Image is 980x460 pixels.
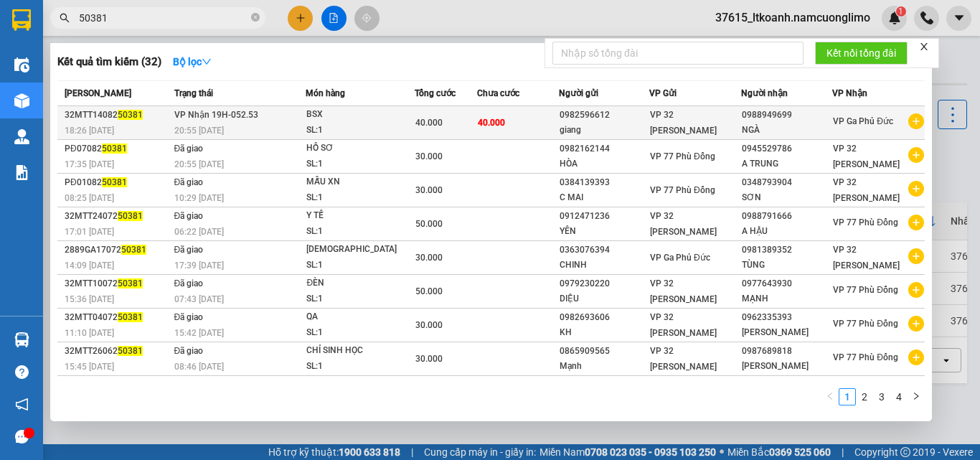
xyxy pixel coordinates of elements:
span: 11:10 [DATE] [65,328,114,338]
span: right [912,392,920,400]
div: 32MTT19062 [65,377,170,393]
div: 0988949699 [742,108,832,123]
div: SL: 1 [306,258,414,273]
img: warehouse-icon [14,129,29,144]
span: message [15,430,29,443]
div: SL: 1 [306,123,414,139]
span: 08:46 [DATE] [174,362,224,372]
span: VP 32 [PERSON_NAME] [833,177,900,203]
span: VP Nhận 19H-052.53 [174,110,258,120]
h3: Kết quả tìm kiếm ( 32 ) [57,55,161,70]
span: 30.000 [415,320,443,330]
div: SL: 1 [306,291,414,307]
div: 32MTT10072 [65,276,170,291]
div: 0912471236 [560,209,649,224]
li: Previous Page [821,388,839,405]
span: Đã giao [174,245,204,255]
img: warehouse-icon [14,332,29,347]
div: 0363076394 [560,243,649,258]
span: Đã giao [174,144,204,154]
span: 40.000 [415,118,443,128]
li: 1 [839,388,856,405]
span: plus-circle [908,113,924,129]
div: 32MTT14082 [65,108,170,123]
div: 0982162144 [560,141,649,156]
span: 40.000 [478,118,505,128]
div: CHỈ SINH HỌC [306,343,414,359]
div: SL: 1 [306,190,414,206]
span: 30.000 [415,185,443,195]
span: 50381 [121,245,146,255]
div: HÒA [560,156,649,172]
img: logo-vxr [12,9,31,31]
span: 50.000 [415,219,443,229]
div: 0982693606 [560,310,649,325]
span: 50381 [102,177,127,187]
span: VP 32 [PERSON_NAME] [650,346,717,372]
div: SL: 1 [306,359,414,375]
span: 08:25 [DATE] [65,193,114,203]
span: Kết nối tổng đài [826,45,896,61]
div: 0945529786 [742,141,832,156]
div: SL: 1 [306,156,414,172]
span: 50381 [118,346,143,356]
a: 2 [857,389,872,405]
span: 20:55 [DATE] [174,126,224,136]
div: TÙNG [742,258,832,273]
span: VP Ga Phủ Đức [650,253,710,263]
span: VP 32 [PERSON_NAME] [650,110,717,136]
button: Bộ lọcdown [161,50,223,73]
span: Đã giao [174,177,204,187]
span: question-circle [15,365,29,379]
img: warehouse-icon [14,93,29,108]
span: notification [15,398,29,411]
div: 0982596612 [560,108,649,123]
span: 50381 [118,380,143,390]
li: 2 [856,388,873,405]
span: Đã giao [174,211,204,221]
span: VP 32 [PERSON_NAME] [833,144,900,169]
span: VP 77 Phù Đổng [833,217,898,227]
span: 50381 [118,312,143,322]
span: VP 32 [PERSON_NAME] [650,278,717,304]
div: Mạnh [560,359,649,374]
div: QA [306,309,414,325]
div: 0987689818 [742,344,832,359]
a: 4 [891,389,907,405]
span: Đã giao [174,312,204,322]
span: plus-circle [908,215,924,230]
div: 0963167808 [560,377,649,393]
div: DIỆU [560,291,649,306]
span: close-circle [251,11,260,25]
div: 0384139393 [560,175,649,190]
span: Trạng thái [174,88,213,98]
span: 14:09 [DATE] [65,260,114,271]
span: VP 77 Phù Đổng [833,285,898,295]
div: 0981389352 [742,243,832,258]
strong: Bộ lọc [173,56,212,67]
span: 20:55 [DATE] [174,159,224,169]
div: PĐ01082 [65,175,170,190]
div: NGÀ [742,123,832,138]
span: close-circle [251,13,260,22]
div: 2889GA17072 [65,243,170,258]
div: C MAI [560,190,649,205]
span: VP 77 Phù Đổng [650,185,715,195]
div: MẠNH [742,291,832,306]
span: 15:45 [DATE] [65,362,114,372]
div: 32MTT24072 [65,209,170,224]
span: 06:22 [DATE] [174,227,224,237]
span: plus-circle [908,316,924,332]
span: Món hàng [306,88,345,98]
span: VP 77 Phù Đổng [833,352,898,362]
span: 17:35 [DATE] [65,159,114,169]
span: 15:36 [DATE] [65,294,114,304]
li: Next Page [908,388,925,405]
span: 50381 [102,144,127,154]
div: ĐÈN [306,276,414,291]
div: CHINH [560,258,649,273]
span: Đã giao [174,346,204,356]
button: Kết nối tổng đài [815,42,908,65]
span: VP Nhận [832,88,867,98]
div: A TRUNG [742,156,832,172]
